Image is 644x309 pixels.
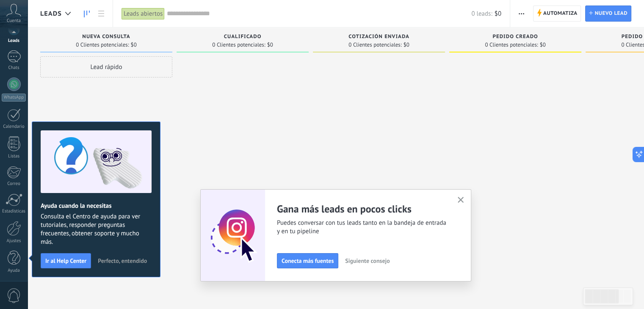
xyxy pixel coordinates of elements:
[282,258,334,264] span: Conecta más fuentes
[40,10,62,18] span: Leads
[41,212,152,246] span: Consulta el Centro de ayuda para ver tutoriales, responder preguntas frecuentes, obtener soporte ...
[45,258,86,264] span: Ir al Help Center
[2,268,26,273] div: Ayuda
[453,34,577,41] div: Pedido creado
[2,181,26,187] div: Correo
[594,6,627,21] span: Nuevo lead
[94,6,108,22] a: Lista
[540,42,546,47] span: $0
[40,56,172,77] div: Lead rápido
[543,6,578,21] span: Automatiza
[267,42,273,47] span: $0
[98,258,147,264] span: Perfecto, entendido
[41,202,152,210] h2: Ayuda cuando la necesitas
[122,8,165,20] div: Leads abiertos
[2,94,26,102] div: WhatsApp
[76,42,129,47] span: 0 Clientes potenciales:
[585,6,631,22] a: Nuevo lead
[317,34,441,41] div: Cotización enviada
[515,6,528,22] button: Más
[94,254,151,267] button: Perfecto, entendido
[533,6,581,22] a: Automatiza
[2,38,26,44] div: Leads
[181,34,304,41] div: Cualificado
[348,34,409,40] span: Cotización enviada
[2,65,26,71] div: Chats
[41,253,91,268] button: Ir al Help Center
[131,42,137,47] span: $0
[82,34,130,40] span: Nueva consulta
[80,6,94,22] a: Leads
[495,10,501,18] span: $0
[7,18,21,24] span: Cuenta
[224,34,262,40] span: Cualificado
[341,254,393,267] button: Siguiente consejo
[277,253,338,268] button: Conecta más fuentes
[277,219,447,236] span: Puedes conversar con tus leads tanto en la bandeja de entrada y en tu pipeline
[492,34,538,40] span: Pedido creado
[2,124,26,130] div: Calendario
[471,10,492,18] span: 0 leads:
[44,34,168,41] div: Nueva consulta
[348,42,401,47] span: 0 Clientes potenciales:
[277,202,447,215] h2: Gana más leads en pocos clicks
[404,42,409,47] span: $0
[345,258,390,264] span: Siguiente consejo
[212,42,265,47] span: 0 Clientes potenciales:
[2,154,26,159] div: Listas
[2,209,26,214] div: Estadísticas
[485,42,538,47] span: 0 Clientes potenciales:
[2,238,26,244] div: Ajustes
